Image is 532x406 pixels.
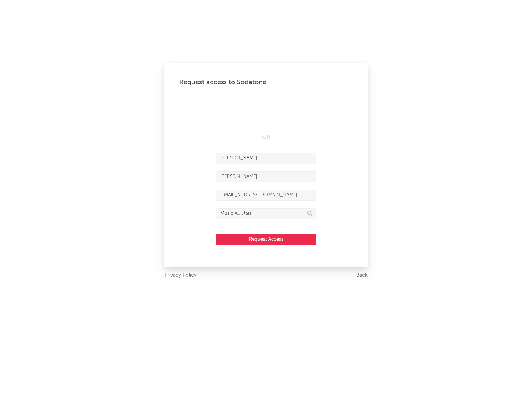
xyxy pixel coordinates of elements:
input: Division [216,208,316,219]
input: First Name [216,153,316,164]
div: OR [216,133,316,142]
a: Back [356,271,368,280]
input: Last Name [216,171,316,182]
input: Email [216,190,316,201]
div: Request access to Sodatone [179,78,353,87]
a: Privacy Policy [164,271,197,280]
button: Request Access [216,234,316,245]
